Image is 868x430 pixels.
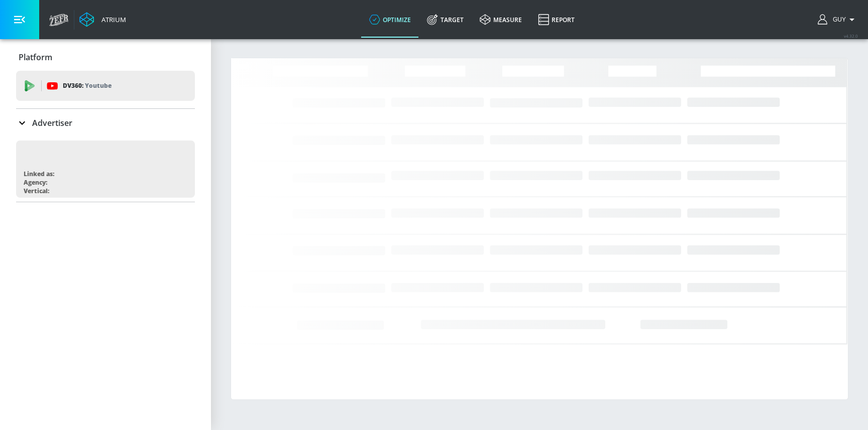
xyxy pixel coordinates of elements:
a: Target [419,2,472,38]
div: Linked as:Agency:Vertical: [16,140,195,198]
div: Vertical: [24,187,49,195]
a: measure [472,2,530,38]
p: Youtube [85,80,112,91]
a: optimize [361,2,419,38]
p: DV360: [63,80,112,91]
span: login as: guy.nussbaum@zefr.com [829,16,846,23]
p: Platform [19,52,52,63]
div: Atrium [97,15,126,24]
div: Advertiser [16,109,195,137]
button: Guy [818,14,858,26]
div: Platform [16,43,195,71]
span: v 4.32.0 [844,33,858,39]
div: DV360: Youtube [16,71,195,101]
a: Report [530,2,583,38]
div: Linked as: [24,170,54,178]
p: Advertiser [32,117,72,128]
div: Agency: [24,178,47,187]
a: Atrium [79,12,126,27]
